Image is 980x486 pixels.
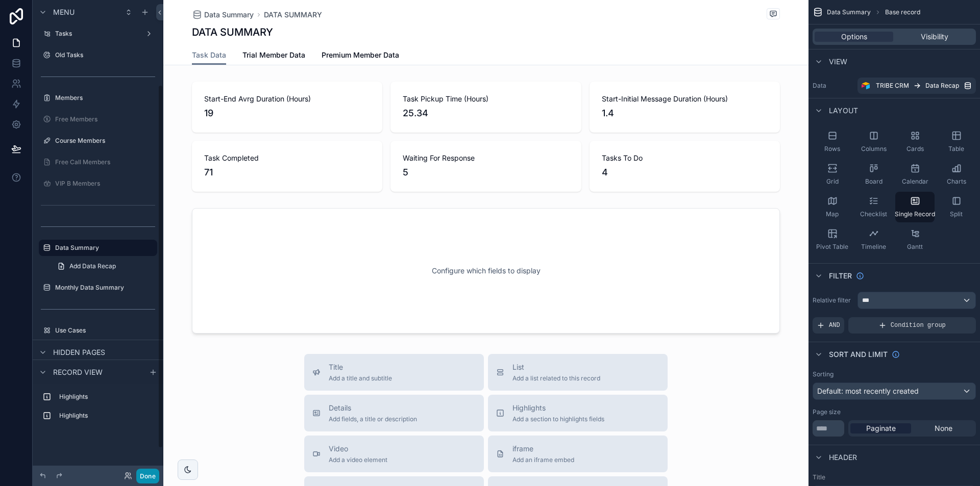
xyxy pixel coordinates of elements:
[55,284,155,292] label: Monthly Data Summary
[824,145,840,153] span: Rows
[813,370,834,378] label: Sorting
[39,111,157,127] a: Free Members
[827,8,871,16] span: Data Summary
[55,30,141,38] label: Tasks
[69,262,116,270] span: Add Data Recap
[55,137,155,145] label: Course Members
[826,210,839,218] span: Map
[937,126,976,157] button: Table
[829,106,858,116] span: Layout
[813,159,852,190] button: Grid
[55,51,155,59] label: Old Tasks
[876,82,909,90] span: TRIBE CRM
[906,145,924,153] span: Cards
[895,210,935,218] span: Single Record
[39,47,157,63] a: Old Tasks
[33,384,163,434] div: scrollable content
[935,423,952,433] span: None
[59,412,153,420] label: Highlights
[829,321,840,329] span: AND
[39,133,157,149] a: Course Members
[925,82,959,90] span: Data Recap
[860,210,887,218] span: Checklist
[895,224,935,255] button: Gantt
[55,326,155,335] label: Use Cases
[841,32,867,42] span: Options
[921,32,948,42] span: Visibility
[55,180,155,188] label: VIP B Members
[813,126,852,157] button: Rows
[895,126,935,157] button: Cards
[854,126,893,157] button: Columns
[950,210,963,218] span: Split
[39,25,157,42] a: Tasks
[829,57,847,67] span: View
[192,10,254,20] a: Data Summary
[39,240,157,256] a: Data Summary
[854,159,893,190] button: Board
[53,347,105,357] span: Hidden pages
[55,158,155,166] label: Free Call Members
[813,192,852,222] button: Map
[39,154,157,170] a: Free Call Members
[322,50,399,60] span: Premium Member Data
[322,46,399,66] a: Premium Member Data
[192,25,273,39] h1: DATA SUMMARY
[865,177,883,186] span: Board
[242,50,305,60] span: Trial Member Data
[816,243,848,251] span: Pivot Table
[861,145,887,153] span: Columns
[813,82,853,90] label: Data
[902,177,928,186] span: Calendar
[948,145,964,153] span: Table
[826,177,839,186] span: Grid
[192,50,226,60] span: Task Data
[817,387,919,395] span: Default: most recently created
[813,296,853,304] label: Relative filter
[53,367,103,377] span: Record view
[39,90,157,106] a: Members
[854,192,893,222] button: Checklist
[39,279,157,296] a: Monthly Data Summary
[891,321,946,329] span: Condition group
[242,46,305,66] a: Trial Member Data
[55,94,155,102] label: Members
[136,469,159,483] button: Done
[51,258,157,274] a: Add Data Recap
[895,159,935,190] button: Calendar
[264,10,322,20] a: DATA SUMMARY
[829,349,888,360] span: Sort And Limit
[55,244,151,252] label: Data Summary
[907,243,923,251] span: Gantt
[947,177,966,186] span: Charts
[866,423,896,433] span: Paginate
[39,175,157,192] a: VIP B Members
[813,408,841,416] label: Page size
[885,8,920,16] span: Base record
[53,7,75,17] span: Menu
[813,382,976,400] button: Default: most recently created
[813,224,852,255] button: Pivot Table
[39,322,157,339] a: Use Cases
[192,46,226,65] a: Task Data
[861,243,886,251] span: Timeline
[854,224,893,255] button: Timeline
[857,78,976,94] a: TRIBE CRMData Recap
[829,271,852,281] span: Filter
[829,452,857,463] span: Header
[862,82,870,90] img: Airtable Logo
[59,393,153,401] label: Highlights
[895,192,935,222] button: Single Record
[204,10,254,20] span: Data Summary
[937,192,976,222] button: Split
[937,159,976,190] button: Charts
[55,115,155,123] label: Free Members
